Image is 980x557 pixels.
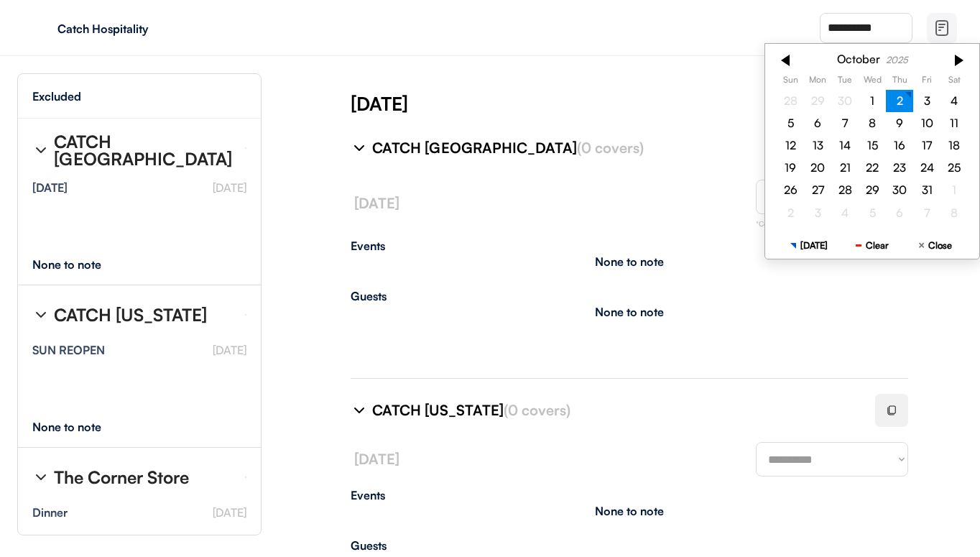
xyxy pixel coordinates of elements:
div: Catch Hospitality [57,23,239,34]
img: chevron-right%20%281%29.svg [32,142,50,159]
div: 21 Oct 2025 [831,157,859,179]
div: 7 Nov 2025 [913,201,940,224]
img: file-02.svg [933,19,951,37]
div: 17 Oct 2025 [913,134,940,156]
button: Clear [841,232,904,258]
div: 7 Oct 2025 [831,111,859,134]
div: 5 Oct 2025 [777,111,804,134]
div: None to note [32,421,128,433]
div: 2 Oct 2025 [886,89,913,111]
div: SUN REOPEN [32,344,105,356]
font: (0 covers) [577,139,644,157]
div: Guests [351,540,908,551]
div: 25 Oct 2025 [940,157,968,179]
div: 4 Nov 2025 [831,201,859,224]
div: 16 Oct 2025 [886,134,913,156]
div: 29 Sep 2025 [804,89,831,111]
div: 29 Oct 2025 [859,179,886,201]
img: chevron-right%20%281%29.svg [32,469,50,486]
div: 19 Oct 2025 [777,157,804,179]
th: Monday [804,75,831,89]
img: chevron-right%20%281%29.svg [32,306,50,323]
div: 5 Nov 2025 [859,201,886,224]
th: Sunday [777,75,804,89]
font: [DATE] [213,505,246,520]
div: [DATE] [351,91,980,116]
div: Events [351,489,908,501]
div: 9 Oct 2025 [886,111,913,134]
div: 10 Oct 2025 [913,111,940,134]
div: 2025 [886,55,908,65]
button: Close [904,232,967,258]
strong: [PERSON_NAME] [PERSON_NAME] [32,533,114,555]
div: 3 Nov 2025 [804,201,831,224]
div: 28 Oct 2025 [831,179,859,201]
img: chevron-right%20%281%29.svg [351,402,368,419]
font: [DATE] [354,194,399,212]
div: 26 Oct 2025 [777,179,804,201]
th: Thursday [886,75,913,89]
div: 1 Oct 2025 [859,89,886,111]
div: None to note [595,306,664,318]
div: 6 Oct 2025 [804,111,831,134]
div: Dinner [32,507,68,518]
div: 15 Oct 2025 [859,134,886,156]
div: 11 Oct 2025 [940,111,968,134]
div: CATCH [US_STATE] [54,306,207,323]
th: Friday [913,75,940,89]
div: None to note [32,259,128,270]
div: 28 Sep 2025 [777,89,804,111]
img: yH5BAEAAAAALAAAAAABAAEAAAIBRAA7 [29,17,52,40]
th: Wednesday [859,75,886,89]
div: 13 Oct 2025 [804,134,831,156]
div: 14 Oct 2025 [831,134,859,156]
font: [DATE] [213,343,246,357]
button: [DATE] [777,232,841,258]
div: CATCH [GEOGRAPHIC_DATA] [372,138,858,158]
div: Events [351,240,908,252]
div: CATCH [US_STATE] [372,400,858,420]
div: 23 Oct 2025 [886,157,913,179]
div: 31 Oct 2025 [913,179,940,201]
div: CATCH [GEOGRAPHIC_DATA] [54,133,234,167]
div: 12 Oct 2025 [777,134,804,156]
div: The Corner Store [54,469,189,486]
div: None to note [595,256,664,267]
div: 1 Nov 2025 [940,179,968,201]
div: 30 Oct 2025 [886,179,913,201]
div: 24 Oct 2025 [913,157,940,179]
th: Tuesday [831,75,859,89]
div: 4 Oct 2025 [940,89,968,111]
div: 22 Oct 2025 [859,157,886,179]
th: Saturday [940,75,968,89]
div: None to note [595,505,664,517]
div: [DATE] [32,182,68,193]
div: Excluded [32,91,81,102]
div: Guests [351,290,908,302]
div: October [837,52,880,66]
div: 6 Nov 2025 [886,201,913,224]
div: 18 Oct 2025 [940,134,968,156]
div: 3 Oct 2025 [913,89,940,111]
div: 2 Nov 2025 [777,201,804,224]
font: (0 covers) [504,401,570,419]
div: 30 Sep 2025 [831,89,859,111]
font: *Covers will not show unless service is selected [756,219,905,228]
div: 20 Oct 2025 [804,157,831,179]
div: 27 Oct 2025 [804,179,831,201]
font: [DATE] [213,180,246,195]
img: chevron-right%20%281%29.svg [351,139,368,157]
div: 8 Oct 2025 [859,111,886,134]
div: 8 Nov 2025 [940,201,968,224]
font: [DATE] [354,450,399,468]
